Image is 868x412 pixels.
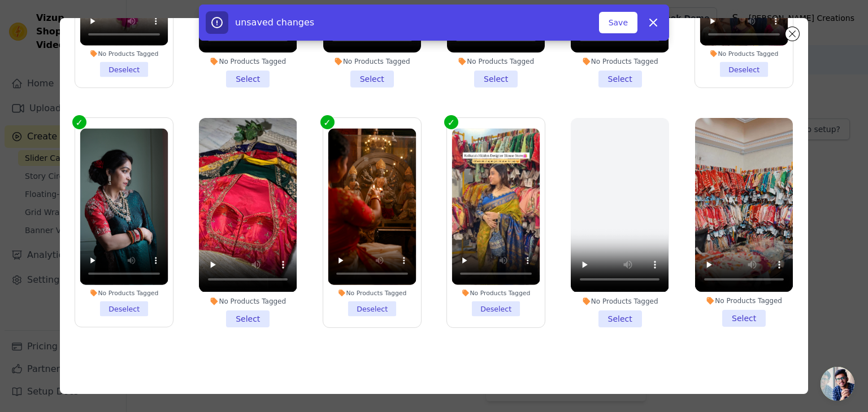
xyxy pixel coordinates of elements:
div: No Products Tagged [452,289,540,297]
div: No Products Tagged [447,57,545,66]
div: No Products Tagged [80,289,168,297]
div: No Products Tagged [571,57,669,66]
div: No Products Tagged [80,50,168,58]
div: No Products Tagged [199,297,297,306]
div: No Products Tagged [700,50,788,58]
div: No Products Tagged [571,297,669,306]
div: No Products Tagged [199,57,297,66]
a: Open chat [821,367,854,401]
div: No Products Tagged [695,296,793,305]
div: No Products Tagged [323,57,421,66]
button: Save [599,12,637,33]
span: unsaved changes [235,17,314,28]
div: No Products Tagged [328,289,416,297]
